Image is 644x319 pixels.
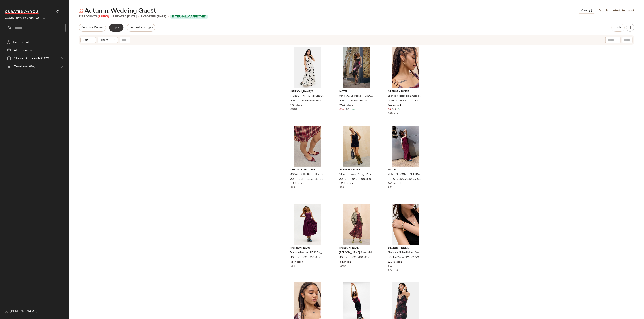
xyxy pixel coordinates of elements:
div: Products [79,15,109,19]
span: Sort [83,38,88,42]
p: Exported [DATE] [141,15,166,19]
span: • [168,14,169,19]
span: View [580,9,587,12]
img: 0180905110785_041_a2 [287,204,328,245]
span: $100 [291,108,297,111]
span: • [111,14,112,19]
span: $12 [388,264,393,268]
span: 6 [397,269,398,272]
span: UOEU-0180905110786-000-061 [339,256,373,260]
span: $85 [291,264,295,268]
img: 0163689630017_070_m [385,204,426,245]
img: svg%3e [6,40,11,44]
span: UOEU-0180905110785-000-041 [290,256,325,260]
span: UOEU-0314315360083-000-061 [290,178,325,181]
span: UO Wine Kitty Kitten Heel Shoes - Maroon [GEOGRAPHIC_DATA] 4 at Urban Outfitters [290,173,325,176]
button: Send for Review [79,24,106,32]
span: $100 [339,264,346,268]
span: Damson Madder [PERSON_NAME] Midi Dress - Navy UK 6 at Urban Outfitters [290,251,325,255]
img: 0180905110786_061_a2 [336,204,377,245]
span: 124 in stock [339,182,353,186]
button: Export [109,24,123,32]
span: • [393,269,397,272]
span: Curations [14,64,28,69]
span: $52 [345,108,349,111]
span: UOEU-0180957580369-000-020 [339,99,373,103]
p: updated [DATE] [113,15,137,19]
button: Hub [612,24,625,32]
span: $52 [388,186,393,190]
img: 0180957580369_020_a2 [336,47,377,88]
span: [PERSON_NAME] [10,309,38,314]
span: All Products [14,48,32,53]
span: Silence + Noise Plunge Velvet Mini Dress - Black XS at Urban Outfitters [339,173,373,176]
span: UOEU-0161904010103-000-070 [388,99,422,103]
a: Latest Snapshot [612,9,634,13]
span: 56 in stock [291,260,303,264]
span: • [138,14,139,19]
img: svg%3e [5,310,8,313]
button: View [578,8,595,14]
span: Filters [100,38,108,42]
span: [PERSON_NAME] [291,247,325,250]
span: Global Clipboards [14,56,40,61]
img: 0180082010011_001_a2 [287,47,328,88]
span: UOEU-0180957580375-000-060 [388,178,422,181]
span: Hub [615,26,621,29]
span: Silence + Noise Hammered Moon Earrings - Gold at Urban Outfitters [388,94,422,98]
span: [PERSON_NAME]'s [PERSON_NAME] - Black M at Urban Outfitters [290,94,325,98]
span: Autumn: Wedding Guest [84,7,156,15]
span: Silence + Noise [388,247,423,250]
span: UOEU-0180082010011-000-001 [290,99,325,103]
span: 122 in stock [388,260,402,264]
span: Sale [397,108,403,111]
img: 0314315360083_061_m [287,126,328,167]
span: UOEU-0130439780033-000-001 [339,178,373,181]
span: Motel [PERSON_NAME] Darsih Spot Maxi Dress - Red M at Urban Outfitters [388,173,422,176]
span: UOEU-0163689630017-000-070 [388,256,422,260]
span: 266 in stock [339,104,353,107]
span: (84) [28,64,35,69]
a: Details [599,9,608,13]
span: [PERSON_NAME] [339,247,374,250]
span: Send for Review [81,26,103,29]
span: Internally Approved [172,15,206,19]
span: $36 [339,108,344,111]
span: $9 [388,108,391,111]
span: $95 [388,112,393,115]
img: svg%3e [79,9,83,13]
span: Motel [339,90,374,94]
span: $39 [339,186,344,190]
img: 0161904010103_070_m [385,47,426,88]
span: [PERSON_NAME]'s [291,90,325,94]
span: 166 in stock [388,182,402,186]
span: [PERSON_NAME] Sheer Midi Dress - Maroon UK 6 at Urban Outfitters [339,251,373,255]
span: Urban Outfitters [291,168,325,172]
span: Sale [350,108,356,111]
img: 0130439780033_001_a2 [336,126,377,167]
span: Motel UO Exclusive [PERSON_NAME] Dress - Brown XL at Urban Outfitters [339,94,373,98]
span: $72 [388,269,393,272]
button: Request changes [127,24,155,32]
img: cfy_white_logo.C9jOOHJF.svg [5,9,39,15]
span: (102) [40,56,49,61]
span: 4 [397,112,398,115]
span: 147 in stock [388,104,402,107]
span: Request changes [129,26,153,29]
span: Dashboard [13,40,29,45]
img: 0180957580375_060_a2 [385,126,426,167]
span: Silence + Noise [339,168,374,172]
span: Silence + Noise [388,90,423,94]
span: 8 in stock [339,260,351,264]
span: 72 [79,15,82,18]
span: (3 New) [98,15,109,18]
span: Motel [388,168,423,172]
span: • [393,112,397,115]
span: 112 in stock [291,182,304,186]
span: Export [111,26,121,29]
span: Silence + Noise Ridged Stacking Bangle - Gold at Urban Outfitters [388,251,422,255]
span: Urban Outfitters UK [5,14,39,21]
span: 17 in stock [291,104,303,107]
span: $14 [392,108,397,111]
span: $42 [291,186,295,190]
